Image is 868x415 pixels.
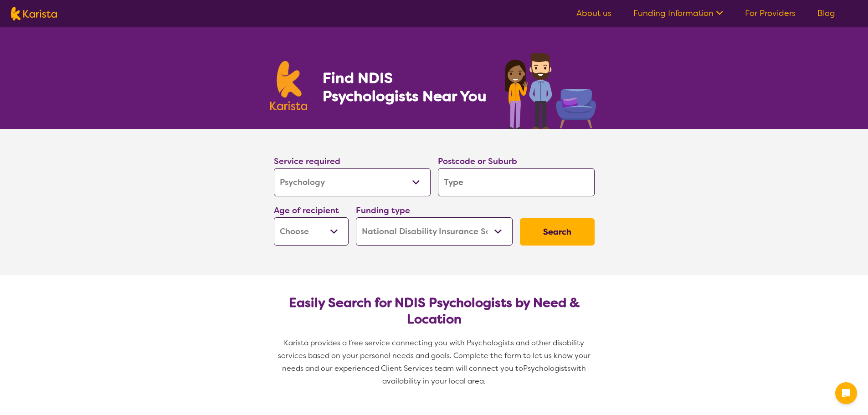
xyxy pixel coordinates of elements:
img: Karista logo [11,7,57,20]
h1: Find NDIS Psychologists Near You [323,69,491,105]
h2: Easily Search for NDIS Psychologists by Need & Location [281,295,587,328]
label: Service required [274,156,340,167]
label: Postcode or Suburb [438,156,517,167]
span: Karista provides a free service connecting you with Psychologists and other disability services b... [278,338,592,373]
button: Search [520,218,595,246]
a: Blog [817,8,835,19]
a: About us [576,8,611,19]
label: Funding type [356,205,410,216]
a: Funding Information [633,8,723,19]
a: For Providers [745,8,796,19]
img: psychology [502,49,598,129]
img: Karista logo [270,61,308,110]
input: Type [438,168,595,196]
span: Psychologists [523,364,570,373]
label: Age of recipient [274,205,339,216]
